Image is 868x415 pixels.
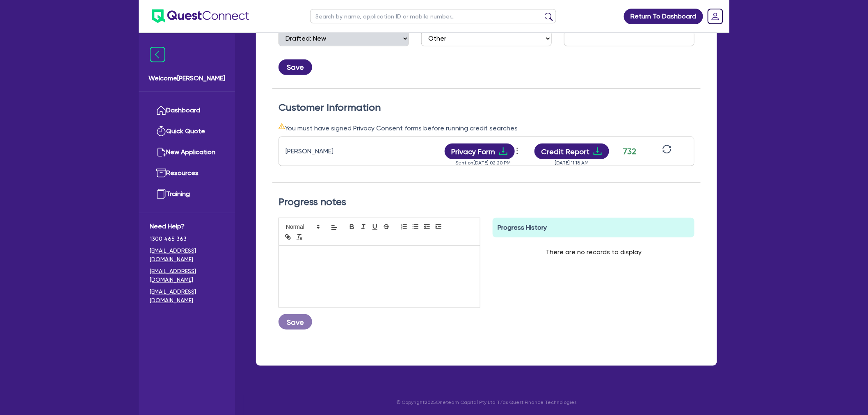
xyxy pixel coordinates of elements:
[279,123,285,130] span: warning
[445,144,515,159] button: Privacy Formdownload
[156,147,166,157] img: new-application
[310,9,556,23] input: Search by name, application ID or mobile number...
[279,59,312,75] button: Save
[593,146,603,156] span: download
[150,267,224,284] a: [EMAIL_ADDRESS][DOMAIN_NAME]
[150,246,224,264] a: [EMAIL_ADDRESS][DOMAIN_NAME]
[279,196,694,208] h2: Progress notes
[660,144,674,159] button: sync
[150,221,224,231] span: Need Help?
[148,73,225,83] span: Welcome [PERSON_NAME]
[150,100,224,121] a: Dashboard
[150,142,224,163] a: New Application
[619,145,640,157] div: 732
[250,399,723,406] p: © Copyright 2025 Oneteam Capital Pty Ltd T/as Quest Finance Technologies
[150,163,224,184] a: Resources
[279,102,694,114] h2: Customer Information
[536,237,651,267] div: There are no records to display
[279,314,312,330] button: Save
[150,184,224,205] a: Training
[279,123,694,133] div: You must have signed Privacy Consent forms before running credit searches
[624,9,703,24] a: Return To Dashboard
[152,9,249,23] img: quest-connect-logo-blue
[535,144,610,159] button: Credit Reportdownload
[705,6,726,27] a: Dropdown toggle
[493,218,694,237] div: Progress History
[498,146,508,156] span: download
[662,145,672,154] span: sync
[156,189,166,199] img: training
[286,146,388,156] div: [PERSON_NAME]
[515,144,522,158] button: Dropdown toggle
[156,126,166,136] img: quick-quote
[150,287,224,305] a: [EMAIL_ADDRESS][DOMAIN_NAME]
[150,235,224,243] span: 1300 465 363
[150,121,224,142] a: Quick Quote
[150,47,165,62] img: icon-menu-close
[156,168,166,178] img: resources
[513,145,521,157] span: more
